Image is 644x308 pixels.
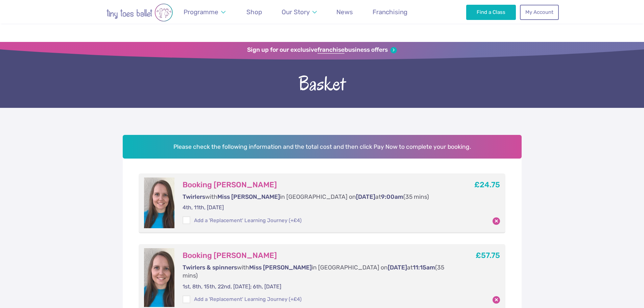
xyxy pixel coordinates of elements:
strong: franchise [317,46,344,54]
h2: Please check the following information and the total cost and then click Pay Now to complete your... [123,135,522,159]
h3: Booking [PERSON_NAME] [183,180,449,190]
span: Miss [PERSON_NAME] [217,193,280,200]
span: [DATE] [388,264,407,271]
a: Programme [181,4,229,20]
img: tiny toes ballet [86,3,194,22]
span: 9:00am [381,193,403,200]
a: Find a Class [466,5,516,20]
span: Our Story [282,8,310,16]
a: Sign up for our exclusivefranchisebusiness offers [247,46,397,54]
label: Add a 'Replacement' Learning Journey (+£4) [183,296,302,303]
b: £57.75 [476,251,500,260]
span: Franchising [373,8,407,16]
span: Twirlers & spinners [183,264,237,271]
label: Add a 'Replacement' Learning Journey (+£4) [183,217,302,224]
p: 1st, 8th, 15th, 22nd, [DATE]; 6th, [DATE] [183,283,449,290]
span: Programme [184,8,218,16]
a: Franchising [369,4,411,20]
span: News [336,8,353,16]
span: Miss [PERSON_NAME] [249,264,312,271]
span: Twirlers [183,193,205,200]
h3: Booking [PERSON_NAME] [183,251,449,260]
span: 11:15am [413,264,435,271]
b: £24.75 [474,180,500,189]
a: Shop [243,4,265,20]
span: Shop [246,8,262,16]
a: Our Story [278,4,320,20]
p: 4th, 11th, [DATE] [183,204,449,211]
a: News [333,4,356,20]
p: with in [GEOGRAPHIC_DATA] on at (35 mins) [183,193,449,201]
p: with in [GEOGRAPHIC_DATA] on at (35 mins) [183,263,449,280]
a: My Account [520,5,558,20]
span: [DATE] [356,193,375,200]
